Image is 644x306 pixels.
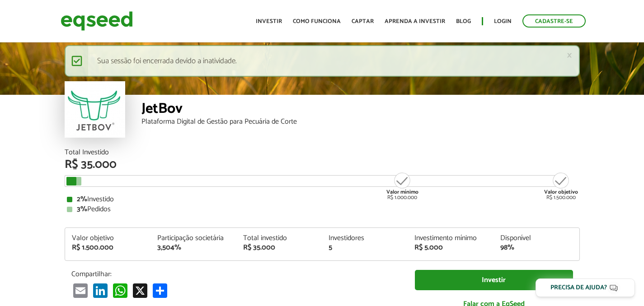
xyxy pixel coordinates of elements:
img: EqSeed [61,9,133,33]
div: 5 [329,244,401,251]
a: Email [71,283,89,298]
div: R$ 1.500.000 [544,172,578,200]
p: Compartilhar: [71,270,401,278]
div: R$ 5.000 [414,244,487,251]
a: Investir [256,19,282,24]
a: Blog [456,19,471,24]
div: Plataforma Digital de Gestão para Pecuária de Corte [141,118,580,125]
a: Cadastre-se [522,14,586,28]
div: R$ 35.000 [65,159,580,171]
div: Total investido [243,235,315,242]
div: JetBov [141,102,580,118]
div: Valor objetivo [72,235,144,242]
a: Aprenda a investir [385,19,445,24]
a: Captar [352,19,374,24]
div: Investidores [329,235,401,242]
a: × [567,51,572,60]
div: Disponível [500,235,573,242]
div: Sua sessão foi encerrada devido a inatividade. [65,45,580,77]
a: LinkedIn [91,283,109,298]
a: WhatsApp [111,283,129,298]
div: Total Investido [65,149,580,156]
strong: 3% [77,203,87,215]
strong: Valor objetivo [544,188,578,196]
strong: 2% [77,193,87,205]
div: Investido [67,196,578,203]
a: Investir [415,270,573,290]
div: 3,504% [157,244,230,251]
div: Investimento mínimo [414,235,487,242]
strong: Valor mínimo [386,188,418,196]
a: X [131,283,149,298]
div: Participação societária [157,235,230,242]
div: R$ 35.000 [243,244,315,251]
a: Como funciona [293,19,341,24]
a: Compartilhar [151,283,169,298]
div: R$ 1.500.000 [72,244,144,251]
div: Pedidos [67,206,578,213]
a: Login [494,19,512,24]
div: 98% [500,244,573,251]
div: R$ 1.000.000 [385,172,419,200]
